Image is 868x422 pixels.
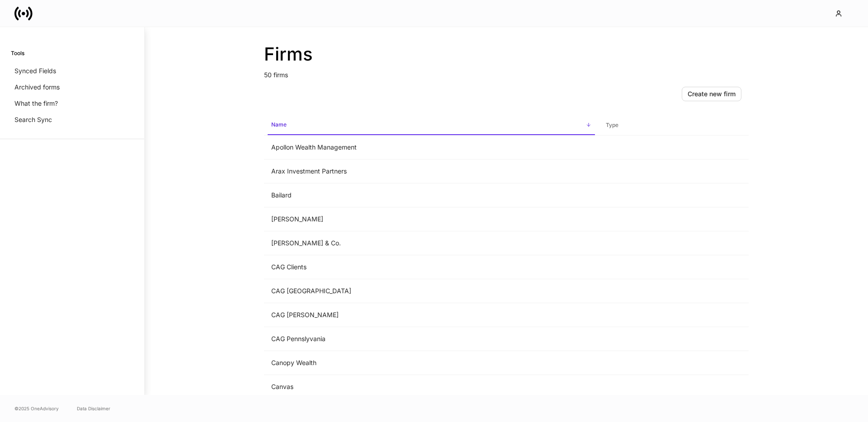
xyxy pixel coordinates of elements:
[271,120,287,129] h6: Name
[264,136,599,159] td: Apollon Wealth Management
[264,303,599,327] td: CAG [PERSON_NAME]
[268,116,595,135] span: Name
[264,375,599,399] td: Canvas
[14,66,56,75] p: Synced Fields
[264,279,599,303] td: CAG [GEOGRAPHIC_DATA]
[264,231,599,255] td: [PERSON_NAME] & Co.
[264,159,599,183] td: Arax Investment Partners
[602,116,745,135] span: Type
[264,65,749,80] p: 50 firms
[682,87,741,101] button: Create new firm
[264,43,749,65] h2: Firms
[264,255,599,279] td: CAG Clients
[14,115,52,124] p: Search Sync
[14,83,60,92] p: Archived forms
[264,207,599,231] td: [PERSON_NAME]
[11,112,133,128] a: Search Sync
[11,79,133,95] a: Archived forms
[14,99,58,108] p: What the firm?
[688,91,736,97] div: Create new firm
[264,351,599,375] td: Canopy Wealth
[264,327,599,351] td: CAG Pennslyvania
[11,49,24,57] h6: Tools
[77,405,110,412] a: Data Disclaimer
[11,95,133,112] a: What the firm?
[264,183,599,207] td: Bailard
[606,121,618,129] h6: Type
[11,63,133,79] a: Synced Fields
[14,405,59,412] span: © 2025 OneAdvisory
